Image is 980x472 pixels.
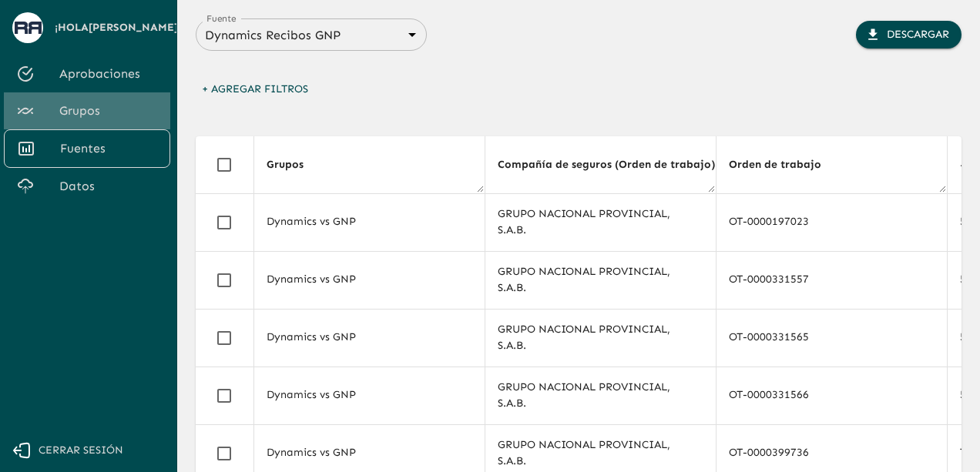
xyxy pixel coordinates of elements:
[206,12,237,25] label: Fuente
[267,387,472,403] div: Dynamics vs GNP
[856,21,962,49] button: Descargar
[4,92,170,129] a: Grupos
[498,437,703,468] div: GRUPO NACIONAL PROVINCIAL, S.A.B.
[498,322,703,353] div: GRUPO NACIONAL PROVINCIAL, S.A.B.
[39,441,123,460] span: Cerrar sesión
[4,129,170,168] a: Fuentes
[59,177,158,196] span: Datos
[59,65,158,83] span: Aprobaciones
[196,24,427,46] div: Dynamics Recibos GNP
[729,272,935,287] div: OT-0000331557
[729,214,935,229] div: OT-0000197023
[729,330,935,345] div: OT-0000331565
[15,22,42,33] img: avatar
[196,75,314,104] button: + Agregar Filtros
[498,206,703,237] div: GRUPO NACIONAL PROVINCIAL, S.A.B.
[59,102,158,120] span: Grupos
[498,156,840,174] span: Compañía de seguros (Orden de trabajo) (Orden de trabajo)
[498,264,703,295] div: GRUPO NACIONAL PROVINCIAL, S.A.B.
[60,139,157,158] span: Fuentes
[267,214,472,229] div: Dynamics vs GNP
[729,387,935,403] div: OT-0000331566
[4,55,170,92] a: Aprobaciones
[729,445,935,460] div: OT-0000399736
[267,445,472,460] div: Dynamics vs GNP
[267,272,472,287] div: Dynamics vs GNP
[267,156,324,174] span: Grupos
[4,168,170,205] a: Datos
[729,156,841,174] span: Orden de trabajo
[55,18,182,38] span: ¡Hola [PERSON_NAME] !
[267,330,472,345] div: Dynamics vs GNP
[498,380,703,410] div: GRUPO NACIONAL PROVINCIAL, S.A.B.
